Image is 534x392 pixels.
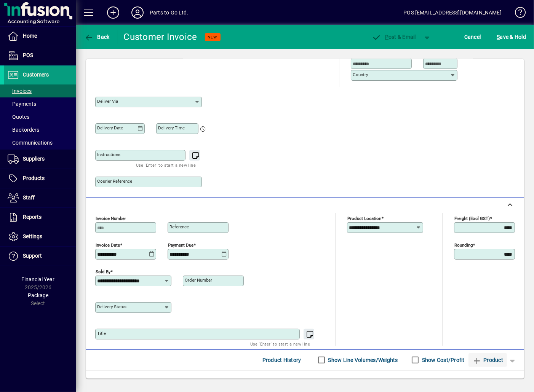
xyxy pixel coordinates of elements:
span: S [497,34,500,40]
mat-label: Delivery time [158,125,185,131]
a: POS [4,46,76,65]
a: Backorders [4,123,76,136]
span: Product History [262,354,301,366]
span: ost & Email [372,34,416,40]
div: POS [EMAIL_ADDRESS][DOMAIN_NAME] [403,6,502,19]
mat-label: Freight (excl GST) [454,215,490,221]
span: POS [23,52,33,58]
button: Product [468,353,507,367]
div: Customer Invoice [124,31,197,43]
mat-label: Invoice date [96,242,120,247]
div: Parts to Go Ltd. [150,6,189,19]
mat-label: Sold by [96,269,110,274]
mat-label: Invoice number [96,215,126,221]
button: Save & Hold [495,30,528,44]
mat-label: Deliver via [97,99,118,104]
label: Show Line Volumes/Weights [327,356,398,364]
span: Package [28,292,48,298]
button: Profile [125,6,150,19]
mat-label: Delivery status [97,304,126,309]
a: Suppliers [4,150,76,169]
mat-label: Product location [347,215,381,221]
app-page-header-button: Back [76,30,118,44]
a: Products [4,169,76,188]
mat-label: Delivery date [97,125,123,131]
span: Products [23,175,45,181]
button: Cancel [462,30,483,44]
a: Communications [4,136,76,149]
a: Knowledge Base [509,2,524,26]
mat-label: Title [97,331,106,336]
span: Communications [8,140,53,146]
mat-label: Rounding [454,242,473,247]
span: Staff [23,194,35,201]
button: Product History [259,353,304,367]
span: Payments [8,101,36,107]
mat-hint: Use 'Enter' to start a new line [136,161,196,169]
button: Add [101,6,125,19]
span: Backorders [8,127,39,133]
button: Post & Email [368,30,420,44]
span: ave & Hold [497,31,526,43]
mat-label: Country [353,72,368,77]
span: Invoices [8,88,32,94]
span: Financial Year [22,276,55,282]
span: NEW [208,35,217,40]
mat-hint: Use 'Enter' to start a new line [250,339,310,348]
mat-label: Payment due [168,242,193,247]
button: Back [82,30,112,44]
mat-label: Reference [169,224,189,229]
span: Reports [23,214,42,220]
a: Staff [4,188,76,207]
span: Support [23,253,42,259]
span: Home [23,33,37,39]
a: Home [4,27,76,46]
span: Back [84,34,110,40]
span: P [385,34,389,40]
a: Settings [4,227,76,246]
a: Reports [4,208,76,227]
mat-label: Courier Reference [97,178,132,184]
mat-label: Instructions [97,152,120,157]
span: Quotes [8,114,29,120]
a: Payments [4,97,76,110]
mat-label: Order number [185,277,212,283]
a: Invoices [4,84,76,97]
a: Quotes [4,110,76,123]
span: Cancel [464,31,481,43]
label: Show Cost/Profit [420,356,465,364]
span: Suppliers [23,156,45,162]
a: Support [4,247,76,266]
span: Settings [23,233,42,239]
span: Customers [23,72,49,78]
span: Product [472,354,503,366]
